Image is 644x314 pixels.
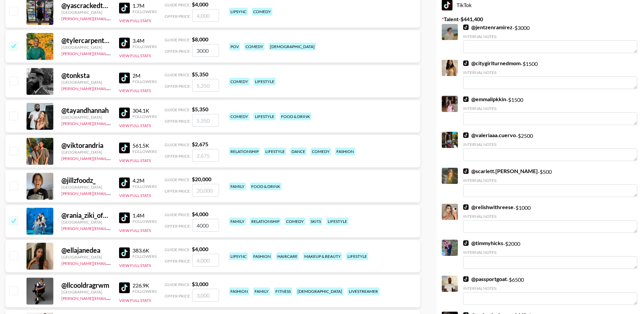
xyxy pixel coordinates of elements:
button: View Full Stats [119,18,151,23]
span: Guide Price: [165,177,191,182]
div: 4.2M [132,177,157,184]
div: Internal Notes: [463,70,637,75]
div: Followers [132,184,157,189]
img: TikTok [119,143,130,153]
img: TikTok [463,240,469,246]
div: [GEOGRAPHIC_DATA] [61,10,111,15]
div: @ tylercarpenteer [61,36,111,45]
span: Offer Price: [165,84,191,89]
div: 3.4M [132,37,157,44]
img: TikTok [463,132,469,138]
img: TikTok [463,204,469,210]
a: [PERSON_NAME][EMAIL_ADDRESS][DOMAIN_NAME] [61,50,161,56]
img: TikTok [463,61,469,66]
input: 3,000 [192,289,219,302]
span: Guide Price: [165,72,191,77]
input: 4,000 [192,254,219,267]
div: haircare [276,252,299,260]
strong: $ 8,000 [192,36,208,42]
img: TikTok [463,168,469,174]
a: [PERSON_NAME][EMAIL_ADDRESS][DOMAIN_NAME] [61,155,161,161]
img: TikTok [463,276,469,282]
a: @passportgoat [463,276,507,282]
label: Talent - $ 441,400 [442,16,639,23]
div: skits [309,218,322,225]
a: [PERSON_NAME][EMAIL_ADDRESS][DOMAIN_NAME] [61,120,161,126]
a: [PERSON_NAME][EMAIL_ADDRESS][DOMAIN_NAME] [61,85,161,91]
div: @ tayandhannah [61,106,111,115]
a: @emmalipkkin [463,96,506,103]
span: Guide Price: [165,212,191,217]
div: 2M [132,72,157,79]
div: [GEOGRAPHIC_DATA] [61,45,111,50]
div: Internal Notes: [463,178,637,183]
span: Offer Price: [165,189,191,194]
strong: $ 4,000 [192,1,208,7]
div: [GEOGRAPHIC_DATA] [61,220,111,225]
button: View Full Stats [119,263,151,268]
a: [PERSON_NAME][EMAIL_ADDRESS][DOMAIN_NAME] [61,190,161,196]
strong: $ 20,000 [192,176,211,182]
span: Offer Price: [165,49,191,54]
img: TikTok [119,108,130,118]
div: 1.4M [132,212,157,219]
input: 2,675 [192,149,219,162]
span: Guide Price: [165,247,191,252]
span: Offer Price: [165,14,191,19]
img: TikTok [119,212,130,223]
img: TikTok [119,73,130,83]
div: fashion [252,252,272,260]
input: 20,000 [192,184,219,197]
button: View Full Stats [119,298,151,303]
input: 4,000 [192,219,219,232]
div: - $ 2000 [463,240,637,269]
div: Followers [132,289,157,294]
div: relationship [229,148,260,155]
input: 4,000 [192,9,219,22]
div: - $ 1500 [463,60,637,89]
div: makeup & beauty [303,252,342,260]
div: dance [290,148,307,155]
div: Followers [132,254,157,259]
button: View Full Stats [119,123,151,128]
div: Followers [132,79,157,84]
div: [GEOGRAPHIC_DATA] [61,254,111,260]
div: [DEMOGRAPHIC_DATA] [296,287,343,295]
div: 1.7M [132,2,157,9]
div: comedy [252,8,272,15]
div: fashion [229,287,249,295]
div: lifestyle [254,113,276,120]
div: comedy [229,113,250,120]
img: TikTok [119,282,130,293]
div: comedy [311,148,331,155]
div: - $ 1000 [463,204,637,233]
img: TikTok [463,96,469,102]
div: [GEOGRAPHIC_DATA] [61,115,111,120]
button: View Full Stats [119,193,151,198]
div: Followers [132,44,157,49]
div: lifestyle [346,252,368,260]
div: 383.6K [132,247,157,254]
div: @ llcooldragrwm [61,281,111,289]
div: fashion [335,148,355,155]
input: 8,000 [192,44,219,57]
div: @ viktorandria [61,141,111,150]
div: family [229,218,246,225]
div: Internal Notes: [463,34,637,39]
div: comedy [285,218,305,225]
div: lifestyle [264,148,286,155]
span: Offer Price: [165,259,191,264]
a: @valeriaaa.cuervo [463,132,516,139]
div: food & drink [280,113,311,120]
div: [GEOGRAPHIC_DATA] [61,150,111,155]
div: fitness [274,287,292,295]
a: [PERSON_NAME][EMAIL_ADDRESS][DOMAIN_NAME] [61,260,161,266]
div: lifestyle [326,218,348,225]
a: [PERSON_NAME][EMAIL_ADDRESS][DOMAIN_NAME] [61,225,161,231]
div: Followers [132,219,157,224]
div: - $ 6500 [463,276,637,305]
button: View Full Stats [119,88,151,93]
span: Guide Price: [165,282,191,287]
button: View Full Stats [119,228,151,233]
div: comedy [229,78,250,85]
